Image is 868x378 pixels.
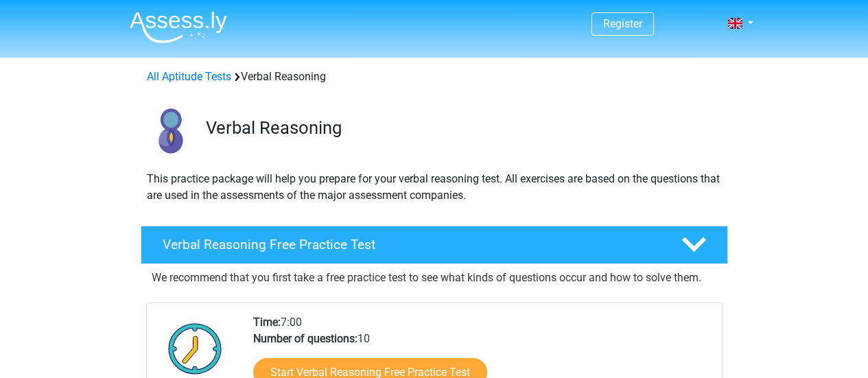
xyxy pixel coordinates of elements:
b: Time: [253,316,281,329]
p: This practice package will help you prepare for your verbal reasoning test. All exercises are bas... [147,171,722,204]
p: We recommend that you first take a free practice test to see what kinds of questions occur and ho... [152,270,717,286]
div: Verbal Reasoning [141,69,727,85]
h4: Verbal Reasoning Free Practice Test [163,237,659,252]
img: Assessly [130,11,227,43]
a: Verbal Reasoning Free Practice Test [135,226,734,264]
h3: Verbal Reasoning [206,117,717,139]
img: verbal reasoning [141,102,200,160]
a: Register [603,17,642,30]
b: Number of questions: [253,332,357,345]
a: All Aptitude Tests [147,70,231,83]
